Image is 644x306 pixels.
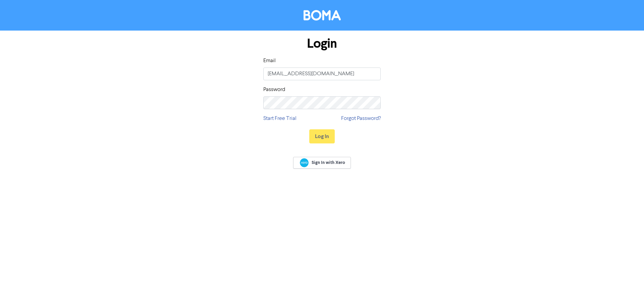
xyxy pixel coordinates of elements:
[300,158,309,167] img: Xero logo
[263,36,381,51] h1: Login
[312,160,345,166] span: Sign In with Xero
[263,57,276,65] label: Email
[304,10,341,20] img: BOMA Logo
[309,129,335,143] button: Log In
[263,115,297,123] a: Start Free Trial
[293,157,351,169] a: Sign In with Xero
[341,115,381,123] a: Forgot Password?
[263,86,285,94] label: Password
